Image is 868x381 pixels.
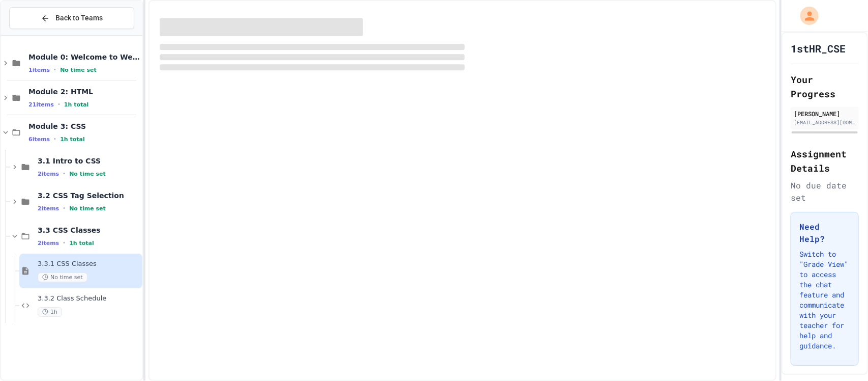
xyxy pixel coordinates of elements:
span: Back to Teams [56,13,103,23]
span: No time set [60,67,97,73]
span: 1h [38,307,62,317]
span: 1h total [60,136,85,143]
span: • [63,204,65,212]
span: 3.3 CSS Classes [38,226,140,235]
span: 6 items [28,136,50,143]
span: 1h total [64,101,89,108]
span: 21 items [28,101,54,108]
h2: Your Progress [791,72,859,101]
div: No due date set [791,179,859,204]
span: 2 items [38,205,59,212]
span: 2 items [38,240,59,247]
span: 3.2 CSS Tag Selection [38,191,140,200]
span: 3.3.1 CSS Classes [38,260,140,268]
span: No time set [69,171,106,177]
span: • [54,135,56,143]
span: 1h total [69,240,94,247]
div: [PERSON_NAME] [794,109,856,118]
span: 3.3.2 Class Schedule [38,294,140,303]
span: Module 0: Welcome to Web Development [28,52,140,62]
h1: 1stHR_CSE [791,41,846,56]
h3: Need Help? [799,221,850,245]
div: [EMAIL_ADDRESS][DOMAIN_NAME] [794,119,856,126]
h2: Assignment Details [791,147,859,175]
div: My Account [790,4,821,28]
span: Module 2: HTML [28,87,140,96]
span: 3.1 Intro to CSS [38,156,140,166]
span: Module 3: CSS [28,122,140,131]
button: Back to Teams [9,7,134,29]
span: • [54,66,56,74]
span: No time set [69,205,106,212]
span: • [63,239,65,247]
span: • [63,170,65,178]
span: No time set [38,273,87,282]
span: 2 items [38,171,59,177]
p: Switch to "Grade View" to access the chat feature and communicate with your teacher for help and ... [799,249,850,351]
span: 1 items [28,67,50,73]
span: • [58,100,60,108]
